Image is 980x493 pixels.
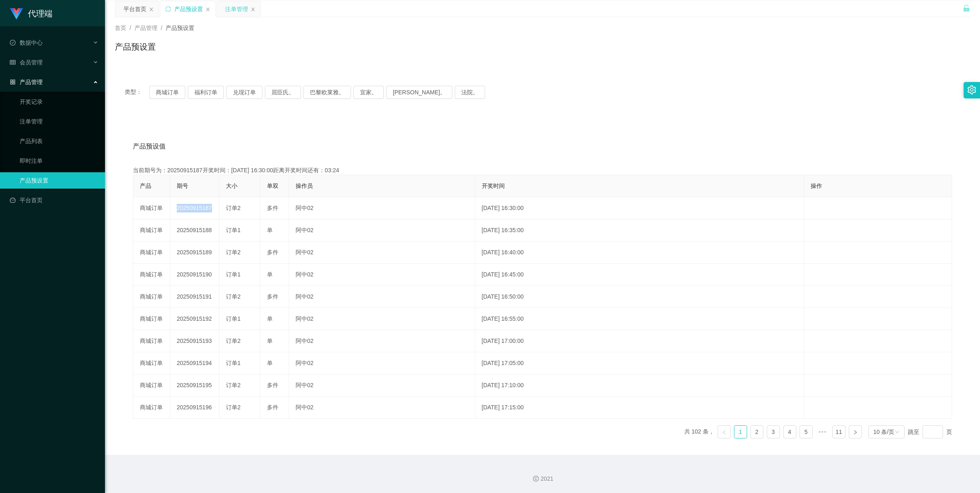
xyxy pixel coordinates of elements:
[289,219,475,242] td: 阿中02
[125,86,149,99] span: 类型：
[226,315,241,322] span: 订单1
[133,166,952,175] div: 当前期号为：20250915187开奖时间：[DATE] 16:30:00距离开奖时间还有：03:24
[170,264,219,286] td: 20250915190
[475,308,804,330] td: [DATE] 16:55:00
[28,0,52,27] h1: 代理端
[20,153,98,169] a: 即时注单
[475,397,804,419] td: [DATE] 17:15:00
[289,374,475,397] td: 阿中02
[800,426,812,438] a: 5
[784,426,796,438] a: 4
[20,133,98,149] a: 产品列表
[170,286,219,308] td: 20250915191
[267,404,278,411] span: 多件
[170,219,219,242] td: 20250915188
[849,425,862,438] li: 下一页
[170,308,219,330] td: 20250915192
[170,330,219,352] td: 20250915193
[133,242,170,264] td: 商城订单
[265,86,301,99] button: 屈臣氏。
[174,1,203,17] div: 产品预设置
[908,425,952,438] div: 跳至 页
[734,426,747,438] a: 1
[130,25,131,31] span: /
[289,242,475,264] td: 阿中02
[482,183,505,189] span: 开奖时间
[140,183,151,189] span: 产品
[267,271,273,278] span: 单
[226,227,241,233] span: 订单1
[751,426,763,438] a: 2
[303,86,351,99] button: 巴黎欧莱雅。
[10,59,16,65] i: 图标： table
[873,426,894,438] div: 10 条/页
[386,86,452,99] button: [PERSON_NAME]。
[267,360,273,366] span: 单
[133,219,170,242] td: 商城订单
[767,426,779,438] a: 3
[895,429,900,435] i: 图标： 向下
[289,397,475,419] td: 阿中02
[267,293,278,300] span: 多件
[226,360,241,366] span: 订单1
[475,242,804,264] td: [DATE] 16:40:00
[133,330,170,352] td: 商城订单
[475,264,804,286] td: [DATE] 16:45:00
[289,197,475,219] td: 阿中02
[225,1,248,17] div: 注单管理
[734,425,747,438] li: 1
[170,397,219,419] td: 20250915196
[170,197,219,219] td: 20250915187
[115,25,126,31] span: 首页
[226,382,241,388] span: 订单2
[267,227,273,233] span: 单
[540,475,553,482] font: 2021
[115,41,156,53] h1: 产品预设置
[10,79,16,85] i: 图标： AppStore-O
[722,430,727,435] i: 图标：左
[20,39,43,46] font: 数据中心
[123,1,146,17] div: 平台首页
[289,286,475,308] td: 阿中02
[455,86,485,99] button: 法院。
[816,425,829,438] li: 向后 5 页
[832,425,846,438] li: 11
[170,374,219,397] td: 20250915195
[170,352,219,374] td: 20250915194
[289,264,475,286] td: 阿中02
[267,249,278,256] span: 多件
[267,315,273,322] span: 单
[20,79,43,85] font: 产品管理
[20,94,98,110] a: 开奖记录
[10,192,98,208] a: 图标： 仪表板平台首页
[767,425,780,438] li: 3
[533,476,539,482] i: 图标： 版权所有
[166,25,194,31] span: 产品预设置
[967,85,976,94] i: 图标： 设置
[188,86,224,99] button: 福利订单
[133,286,170,308] td: 商城订单
[20,59,43,66] font: 会员管理
[20,113,98,130] a: 注单管理
[133,197,170,219] td: 商城订单
[750,425,763,438] li: 2
[296,183,313,189] span: 操作员
[226,338,241,344] span: 订单2
[161,25,162,31] span: /
[353,86,384,99] button: 宜家。
[20,172,98,189] a: 产品预设置
[251,7,255,12] i: 图标： 关闭
[475,374,804,397] td: [DATE] 17:10:00
[149,7,154,12] i: 图标： 关闭
[133,374,170,397] td: 商城订单
[226,86,262,99] button: 兑现订单
[853,430,858,435] i: 图标： 右
[718,425,731,438] li: 上一页
[226,404,241,411] span: 订单2
[226,205,241,211] span: 订单2
[475,219,804,242] td: [DATE] 16:35:00
[816,425,829,438] span: •••
[133,308,170,330] td: 商城订单
[800,425,813,438] li: 5
[267,382,278,388] span: 多件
